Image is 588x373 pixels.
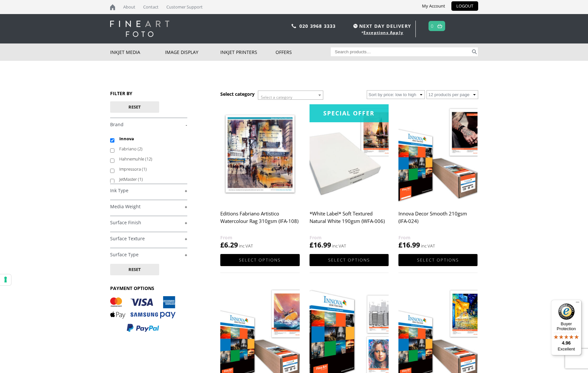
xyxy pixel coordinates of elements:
[110,204,187,210] a: +
[110,184,187,197] h4: Ink Type
[551,300,581,355] button: Trusted Shops TrustmarkBuyer Protection4.96Excellent
[367,90,425,99] select: Shop order
[261,94,292,100] span: Select a category
[110,264,159,275] button: Reset
[110,296,176,332] img: PAYMENT OPTIONS
[110,90,187,96] h3: FILTER BY
[220,91,255,97] h3: Select category
[220,104,299,203] img: Editions Fabriano Artistico Watercolour Rag 310gsm (IFA-108)
[110,188,187,194] a: +
[119,134,181,144] label: Innova
[276,43,331,61] a: Offers
[145,156,152,162] span: (12)
[417,1,450,11] a: My Account
[437,24,442,28] img: basket.svg
[110,236,187,242] a: +
[110,232,187,245] h4: Surface Texture
[551,347,581,352] p: Excellent
[138,176,143,182] span: (1)
[398,104,478,203] img: Innova Decor Smooth 210gsm (IFA-024)
[110,101,159,113] button: Reset
[119,154,181,164] label: Hahnemuhle
[110,220,187,226] a: +
[220,240,238,249] bdi: 6.29
[398,104,478,250] a: Innova Decor Smooth 210gsm (IFA-024) £16.99
[220,208,299,234] h2: Editions Fabriano Artistico Watercolour Rag 310gsm (IFA-108)
[299,23,336,29] a: 020 3968 3333
[352,22,411,30] span: NEXT DAY DELIVERY
[310,240,331,249] bdi: 16.99
[110,43,165,61] a: Inkjet Media
[310,104,389,250] a: Special Offer*White Label* Soft Textured Natural White 190gsm (WFA-006) £16.99
[110,252,187,258] a: +
[310,208,389,234] h2: *White Label* Soft Textured Natural White 190gsm (WFA-006)
[562,340,571,346] span: 4.96
[353,24,358,28] img: time.svg
[119,174,181,184] label: JetMaster
[110,200,187,213] h4: Media Weight
[220,254,299,266] a: Select options for “Editions Fabriano Artistico Watercolour Rag 310gsm (IFA-108)”
[363,30,403,35] a: Exceptions Apply
[142,166,147,172] span: (1)
[110,216,187,229] h4: Surface Finish
[292,24,296,28] img: phone.svg
[310,104,389,122] div: Special Offer
[165,43,220,61] a: Image Display
[310,104,389,203] img: *White Label* Soft Textured Natural White 190gsm (WFA-006)
[431,21,434,31] a: 0
[398,208,478,234] h2: Innova Decor Smooth 210gsm (IFA-024)
[551,321,581,331] p: Buyer Protection
[451,1,478,11] a: LOGOUT
[110,122,187,128] a: -
[310,240,313,249] span: £
[220,104,299,250] a: Editions Fabriano Artistico Watercolour Rag 310gsm (IFA-108) £6.29
[471,47,478,56] button: Search
[220,43,276,61] a: Inkjet Printers
[331,47,471,56] input: Search products…
[398,240,402,249] span: £
[110,285,187,291] h3: PAYMENT OPTIONS
[119,164,181,174] label: Impressora
[119,144,181,154] label: Fabriano
[110,118,187,131] h4: Brand
[310,254,389,266] a: Select options for “*White Label* Soft Textured Natural White 190gsm (WFA-006)”
[110,248,187,261] h4: Surface Type
[574,300,581,308] button: Menu
[558,303,575,320] img: Trusted Shops Trustmark
[110,21,169,37] img: logo-white.svg
[398,254,478,266] a: Select options for “Innova Decor Smooth 210gsm (IFA-024)”
[138,146,143,152] span: (2)
[220,240,224,249] span: £
[398,240,420,249] bdi: 16.99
